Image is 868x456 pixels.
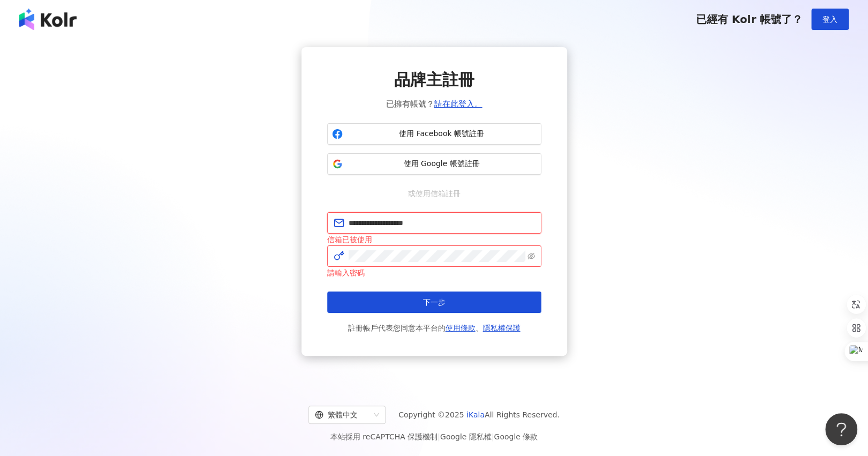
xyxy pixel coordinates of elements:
span: 本站採用 reCAPTCHA 保護機制 [330,430,538,443]
span: 使用 Google 帳號註冊 [347,159,537,169]
img: logo [19,9,77,30]
span: 已擁有帳號？ [386,98,482,110]
a: Google 條款 [494,432,538,441]
a: iKala [466,410,485,419]
span: | [437,432,440,441]
span: Copyright © 2025 All Rights Reserved. [398,408,560,421]
iframe: Help Scout Beacon - Open [825,413,857,445]
span: | [492,432,494,441]
div: 繁體中文 [315,406,369,423]
a: 使用條款 [446,324,475,332]
div: 信箱已被使用 [327,234,541,245]
span: 登入 [822,15,837,24]
span: 品牌主註冊 [394,69,474,91]
a: 隱私權保護 [483,324,520,332]
button: 使用 Google 帳號註冊 [327,153,541,175]
span: 使用 Facebook 帳號註冊 [347,129,537,139]
span: eye-invisible [527,252,535,260]
button: 登入 [811,9,849,30]
button: 下一步 [327,291,541,313]
div: 請輸入密碼 [327,267,541,279]
span: 已經有 Kolr 帳號了？ [696,13,803,26]
a: 請在此登入。 [434,99,482,109]
span: 註冊帳戶代表您同意本平台的 、 [348,322,520,334]
span: 下一步 [423,298,446,307]
button: 使用 Facebook 帳號註冊 [327,123,541,145]
a: Google 隱私權 [440,432,492,441]
span: 或使用信箱註冊 [401,188,468,199]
